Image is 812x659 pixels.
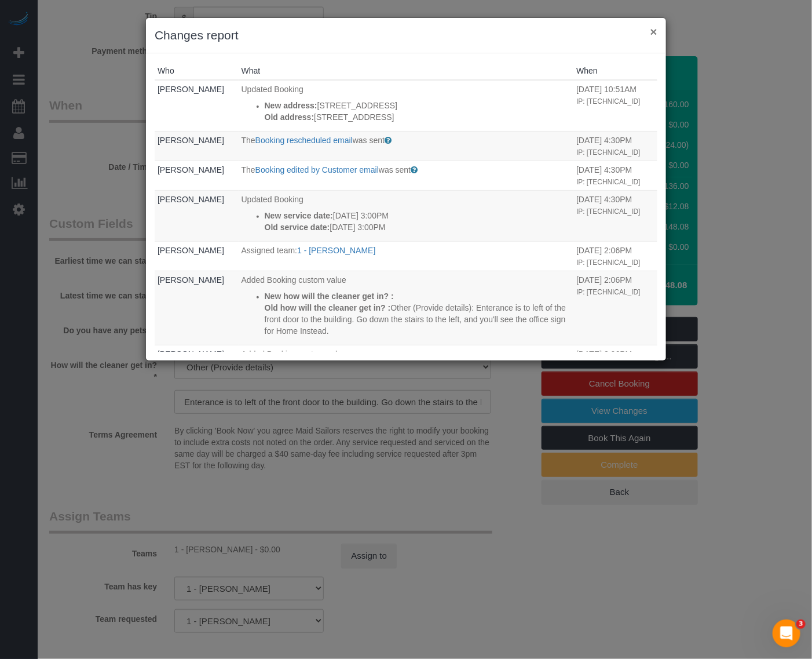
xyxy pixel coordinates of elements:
[155,80,239,131] td: Who
[576,288,640,296] small: IP: [TECHNICAL_ID]
[146,18,666,361] sui-modal: Changes report
[773,620,800,647] iframe: Intercom live chat
[255,136,353,145] a: Booking rescheduled email
[265,210,571,221] p: [DATE] 3:00PM
[265,221,571,233] p: [DATE] 3:00PM
[239,161,574,190] td: What
[573,161,657,190] td: When
[158,275,224,285] a: [PERSON_NAME]
[650,26,657,38] button: ×
[265,112,314,122] strong: Old address:
[576,178,640,186] small: IP: [TECHNICAL_ID]
[155,62,239,80] th: Who
[242,349,346,359] span: Added Booking custom value
[155,27,657,44] h3: Changes report
[573,131,657,161] td: When
[242,136,255,145] span: The
[155,241,239,271] td: Who
[155,161,239,190] td: Who
[573,190,657,241] td: When
[239,80,574,131] td: What
[155,271,239,345] td: Who
[573,80,657,131] td: When
[796,620,806,629] span: 3
[239,241,574,271] td: What
[242,85,303,94] span: Updated Booking
[242,165,255,174] span: The
[158,136,224,145] a: [PERSON_NAME]
[265,303,391,312] strong: Old how will the cleaner get in? :
[297,246,375,255] a: 1 - [PERSON_NAME]
[353,136,385,145] span: was sent
[265,211,333,220] strong: New service date:
[158,349,224,359] a: [PERSON_NAME]
[573,62,657,80] th: When
[573,241,657,271] td: When
[265,223,330,232] strong: Old service date:
[158,85,224,94] a: [PERSON_NAME]
[265,111,571,123] p: [STREET_ADDRESS]
[576,258,640,267] small: IP: [TECHNICAL_ID]
[155,345,239,396] td: Who
[239,345,574,396] td: What
[158,246,224,255] a: [PERSON_NAME]
[158,195,224,204] a: [PERSON_NAME]
[265,101,317,110] strong: New address:
[379,165,411,174] span: was sent
[255,165,379,174] a: Booking edited by Customer email
[576,207,640,216] small: IP: [TECHNICAL_ID]
[242,246,298,255] span: Assigned team:
[242,195,303,204] span: Updated Booking
[265,100,571,111] p: [STREET_ADDRESS]
[576,148,640,156] small: IP: [TECHNICAL_ID]
[239,190,574,241] td: What
[155,190,239,241] td: Who
[239,62,574,80] th: What
[265,302,571,337] p: Other (Provide details): Enterance is to left of the front door to the building. Go down the stai...
[155,131,239,161] td: Who
[239,271,574,345] td: What
[573,345,657,396] td: When
[242,275,346,285] span: Added Booking custom value
[576,97,640,105] small: IP: [TECHNICAL_ID]
[265,292,394,301] strong: New how will the cleaner get in? :
[573,271,657,345] td: When
[239,131,574,161] td: What
[158,165,224,174] a: [PERSON_NAME]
